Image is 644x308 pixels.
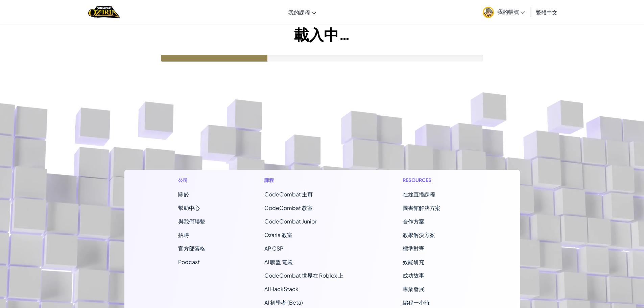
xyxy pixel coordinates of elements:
a: Podcast [178,258,200,265]
span: CodeCombat 主頁 [264,191,313,198]
a: AP CSP [264,245,283,252]
a: 合作方案 [403,218,424,225]
a: 我的帳號 [479,1,528,23]
a: 我的課程 [285,3,319,21]
a: AI HackStack [264,285,299,292]
a: 幫助中心 [178,204,200,211]
h1: Resources [403,176,466,184]
a: 教學解決方案 [403,231,435,238]
img: Home [88,5,120,19]
a: 關於 [178,191,189,198]
a: 圖書館解決方案 [403,204,440,211]
a: AI 聯盟 電競 [264,258,293,265]
a: Ozaria 教室 [264,231,292,238]
a: 在線直播課程 [403,191,435,198]
a: 標準對齊 [403,245,424,252]
a: CodeCombat 教室 [264,204,313,211]
span: 我的帳號 [497,8,525,15]
a: 專業發展 [403,285,424,292]
a: 成功故事 [403,272,424,279]
a: CodeCombat 世界在 Roblox 上 [264,272,343,279]
h1: 公司 [178,176,205,184]
a: 編程一小時 [403,299,430,306]
h1: 課程 [264,176,343,184]
span: 我的課程 [288,9,310,16]
span: 與我們聯繫 [178,218,205,225]
a: 繁體中文 [532,3,561,21]
a: CodeCombat Junior [264,218,316,225]
a: 效能研究 [403,258,424,265]
a: 官方部落格 [178,245,205,252]
img: avatar [483,7,494,18]
a: AI 初學者 (Beta) [264,299,303,306]
a: Ozaria by CodeCombat logo [88,5,120,19]
a: 招聘 [178,231,189,238]
span: 繁體中文 [536,9,557,16]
